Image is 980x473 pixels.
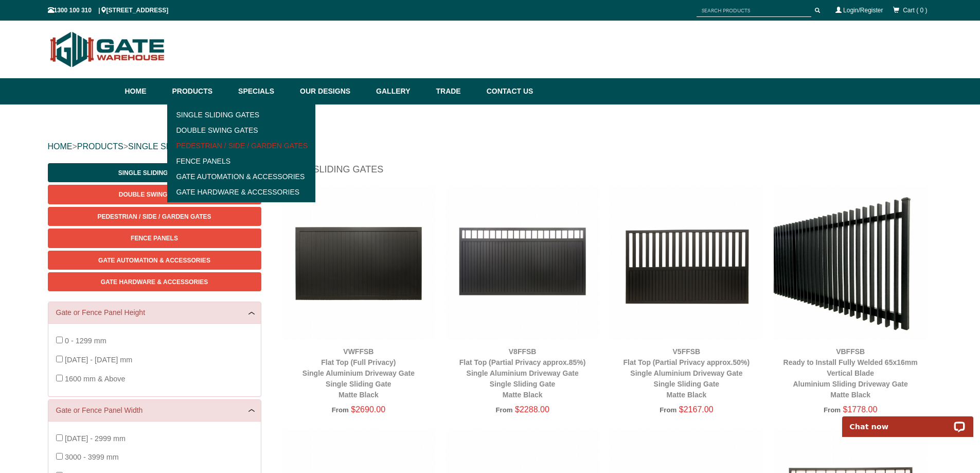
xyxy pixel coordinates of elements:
[824,406,841,414] span: From
[48,251,261,270] a: Gate Automation & Accessories
[65,434,126,443] span: [DATE] - 2999 mm
[48,26,168,73] img: Gate Warehouse
[351,405,385,414] span: $2690.00
[118,169,190,177] span: Single Sliding Gates
[332,406,349,414] span: From
[48,130,933,163] div: > >
[98,257,210,264] span: Gate Automation & Accessories
[48,7,169,14] span: 1300 100 310 | [STREET_ADDRESS]
[48,142,73,151] a: HOME
[48,207,261,226] a: Pedestrian / Side / Garden Gates
[125,78,167,104] a: Home
[610,186,763,340] img: V5FFSB - Flat Top (Partial Privacy approx.50%) - Single Aluminium Driveway Gate - Single Sliding ...
[835,405,980,437] iframe: LiveChat chat widget
[65,337,106,345] span: 0 - 1299 mm
[371,78,431,104] a: Gallery
[48,272,261,291] a: Gate Hardware & Accessories
[170,184,313,200] a: Gate Hardware & Accessories
[660,406,676,414] span: From
[903,7,927,14] span: Cart ( 0 )
[65,356,132,364] span: [DATE] - [DATE] mm
[282,186,436,340] img: VWFFSB - Flat Top (Full Privacy) - Single Aluminium Driveway Gate - Single Sliding Gate - Matte B...
[131,235,178,242] span: Fence Panels
[167,78,234,104] a: Products
[97,213,211,220] span: Pedestrian / Side / Garden Gates
[697,4,811,17] input: SEARCH PRODUCTS
[170,153,313,169] a: Fence Panels
[56,307,253,318] a: Gate or Fence Panel Height
[48,229,261,248] a: Fence Panels
[446,186,599,340] img: V8FFSB - Flat Top (Partial Privacy approx.85%) - Single Aluminium Driveway Gate - Single Sliding ...
[170,169,313,184] a: Gate Automation & Accessories
[843,7,883,14] a: Login/Register
[495,406,512,414] span: From
[679,405,714,414] span: $2167.00
[302,347,415,399] a: VWFFSBFlat Top (Full Privacy)Single Aluminium Driveway GateSingle Sliding GateMatte Black
[774,186,928,340] img: VBFFSB - Ready to Install Fully Welded 65x16mm Vertical Blade - Aluminium Sliding Driveway Gate -...
[431,78,481,104] a: Trade
[170,138,313,153] a: Pedestrian / Side / Garden Gates
[459,347,586,399] a: V8FFSBFlat Top (Partial Privacy approx.85%)Single Aluminium Driveway GateSingle Sliding GateMatte...
[56,405,253,416] a: Gate or Fence Panel Width
[48,185,261,204] a: Double Swing Gates
[295,78,371,104] a: Our Designs
[65,453,119,461] span: 3000 - 3999 mm
[77,142,123,151] a: PRODUCTS
[128,142,223,151] a: SINGLE SLIDING GATES
[623,347,750,399] a: V5FFSBFlat Top (Partial Privacy approx.50%)Single Aluminium Driveway GateSingle Sliding GateMatte...
[277,163,933,181] h1: Single Sliding Gates
[482,78,533,104] a: Contact Us
[48,163,261,182] a: Single Sliding Gates
[119,191,190,198] span: Double Swing Gates
[101,278,208,286] span: Gate Hardware & Accessories
[515,405,549,414] span: $2288.00
[783,347,918,399] a: VBFFSBReady to Install Fully Welded 65x16mm Vertical BladeAluminium Sliding Driveway GateMatte Black
[170,107,313,122] a: Single Sliding Gates
[65,375,126,383] span: 1600 mm & Above
[170,122,313,138] a: Double Swing Gates
[233,78,295,104] a: Specials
